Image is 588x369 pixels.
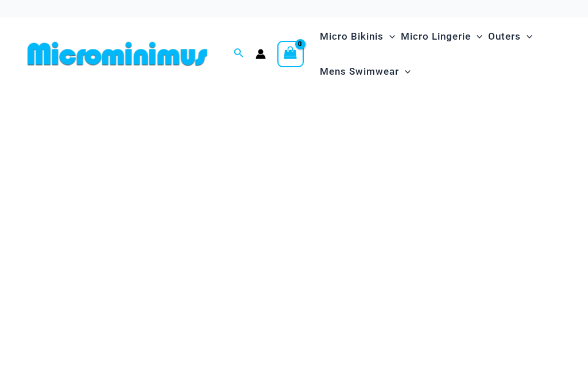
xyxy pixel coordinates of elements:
[384,22,395,51] span: Menu Toggle
[471,22,482,51] span: Menu Toggle
[234,47,244,61] a: Search icon link
[256,49,266,59] a: Account icon link
[315,17,565,91] nav: Site Navigation
[23,41,212,67] img: MM SHOP LOGO FLAT
[399,57,411,86] span: Menu Toggle
[277,41,304,67] a: View Shopping Cart, empty
[521,22,532,51] span: Menu Toggle
[485,19,535,54] a: OutersMenu ToggleMenu Toggle
[488,22,521,51] span: Outers
[320,57,399,86] span: Mens Swimwear
[320,22,384,51] span: Micro Bikinis
[317,54,413,89] a: Mens SwimwearMenu ToggleMenu Toggle
[398,19,485,54] a: Micro LingerieMenu ToggleMenu Toggle
[317,19,398,54] a: Micro BikinisMenu ToggleMenu Toggle
[401,22,471,51] span: Micro Lingerie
